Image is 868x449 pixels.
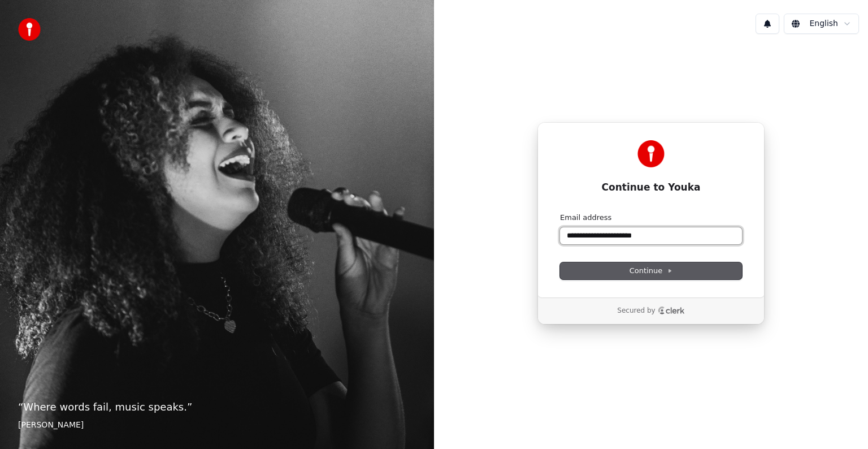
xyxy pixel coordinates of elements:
img: youka [18,18,41,41]
footer: [PERSON_NAME] [18,420,416,431]
h1: Continue to Youka [560,181,742,195]
label: Email address [560,213,611,223]
button: Continue [560,262,742,279]
img: Youka [637,140,665,167]
a: Clerk logo [658,306,685,314]
span: Continue [630,266,672,276]
p: “ Where words fail, music speaks. ” [18,399,416,415]
p: Secured by [617,306,655,316]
